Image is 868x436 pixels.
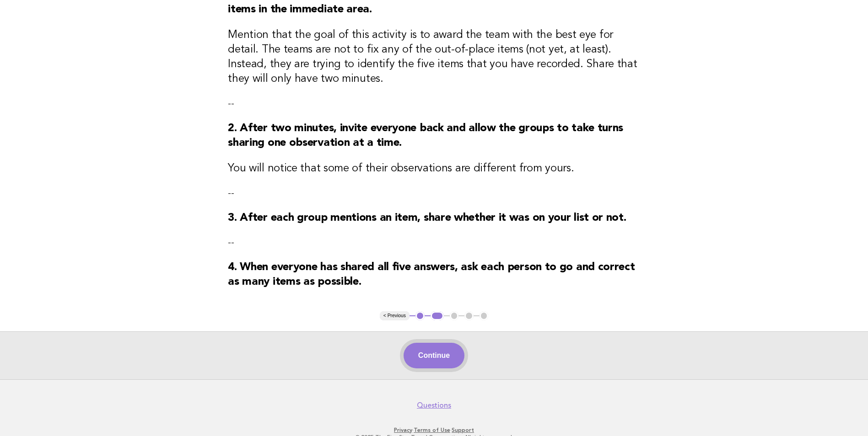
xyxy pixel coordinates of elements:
p: -- [228,187,640,200]
h3: You will notice that some of their observations are different from yours. [228,161,640,176]
a: Questions [417,401,451,410]
strong: 3. After each group mentions an item, share whether it was on your list or not. [228,213,626,223]
h3: Mention that the goal of this activity is to award the team with the best eye for detail. The tea... [228,28,640,86]
strong: 4. When everyone has shared all five answers, ask each person to go and correct as many items as ... [228,262,635,287]
button: Continue [404,343,464,368]
button: < Previous [380,311,410,320]
a: Support [452,427,474,433]
a: Privacy [394,427,412,433]
p: -- [228,236,640,249]
strong: 2. After two minutes, invite everyone back and allow the groups to take turns sharing one observa... [228,123,623,149]
button: 1 [415,311,425,320]
p: -- [228,97,640,110]
button: 2 [431,311,444,320]
p: · · [154,426,714,434]
a: Terms of Use [414,427,450,433]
